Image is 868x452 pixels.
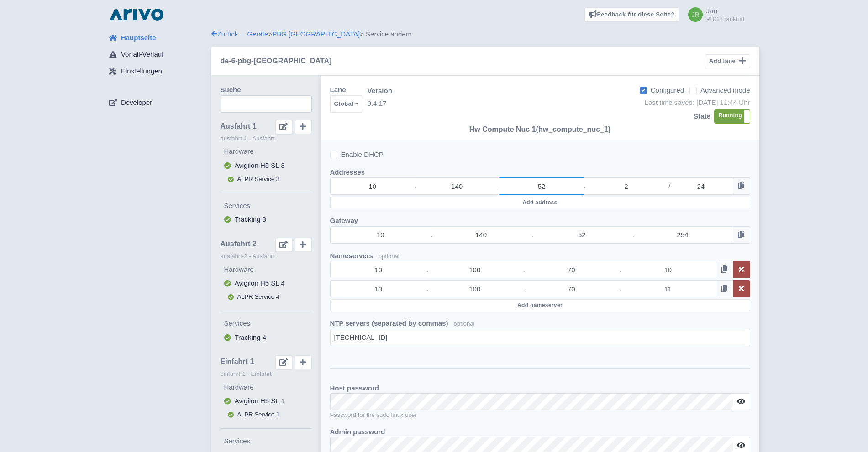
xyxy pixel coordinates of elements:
[107,7,166,22] img: logo
[330,167,365,178] label: Addresses
[330,251,373,261] label: Nameservers
[224,318,312,329] label: Services
[221,276,312,291] button: Avigilon H5 SL 4
[224,436,312,447] label: Services
[235,279,285,287] span: Avigilon H5 SL 4
[330,85,346,95] label: Lane
[121,49,163,60] span: Vorfall-Verlauf
[330,427,385,437] label: Admin password
[454,320,475,327] span: optional
[330,216,358,226] label: Gateway
[247,30,268,38] a: Geräte
[224,146,312,157] label: Hardware
[221,134,312,143] small: ausfahrt-1 - Ausfahrt
[330,318,448,329] label: NTP servers (separated by commas)
[221,57,332,65] h5: de-6-pbg-[GEOGRAPHIC_DATA]
[224,382,312,393] label: Hardware
[645,98,750,108] div: Last time saved: [DATE] 11:44 Uhr
[221,291,312,303] button: ALPR Service 4
[469,125,536,133] span: Hw Compute Nuc 1
[651,86,684,94] span: Configured
[705,54,750,68] button: Add lane
[221,408,312,421] button: ALPR Service 1
[224,265,312,275] label: Hardware
[237,411,280,418] span: ALPR Service 1
[330,197,750,208] button: Add address
[341,151,384,158] span: Enable DHCP
[121,98,152,108] span: Developer
[330,299,750,311] button: Add nameserver
[235,161,285,169] span: Avigilon H5 SL 3
[379,253,400,260] small: optional
[221,358,254,366] span: Einfahrt 1
[235,333,266,341] span: Tracking 4
[237,176,280,182] span: ALPR Service 3
[584,7,679,22] a: Feedback für diese Seite?
[221,331,312,345] button: Tracking 4
[235,397,285,405] span: Avigilon H5 SL 1
[102,29,211,47] a: Hauptseite
[221,240,257,248] span: Ausfahrt 2
[368,96,392,109] span: 0.4.17
[121,66,162,77] span: Einstellungen
[715,110,750,123] label: Running
[221,85,241,95] label: Suche
[102,94,211,111] a: Developer
[121,33,156,43] span: Hauptseite
[221,173,312,186] button: ALPR Service 3
[714,109,750,124] div: RunningStopped
[706,7,717,15] span: Jan
[330,383,379,394] label: Host password
[235,215,266,223] span: Tracking 3
[224,201,312,211] label: Services
[221,159,312,173] button: Avigilon H5 SL 3
[211,30,238,38] a: Zurück
[102,46,211,63] a: Vorfall-Verlauf
[237,293,280,300] span: ALPR Service 4
[221,213,312,227] button: Tracking 3
[221,122,257,130] span: Ausfahrt 1
[221,252,312,261] small: ausfahrt-2 - Ausfahrt
[272,30,360,38] a: PBG [GEOGRAPHIC_DATA]
[334,99,354,109] div: Global
[536,125,611,133] span: (hw_compute_nuc_1)
[706,16,745,22] small: PBG Frankfurt
[709,57,736,64] span: Add lane
[221,369,312,379] small: einfahrt-1 - Einfahrt
[211,29,759,40] div: > > Service ändern
[700,86,750,94] span: Advanced mode
[694,111,710,122] label: State
[330,410,750,420] small: Password for the sudo linux user
[683,7,745,22] a: Jan PBG Frankfurt
[368,86,392,96] span: Version
[221,394,312,408] button: Avigilon H5 SL 1
[102,63,211,80] a: Einstellungen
